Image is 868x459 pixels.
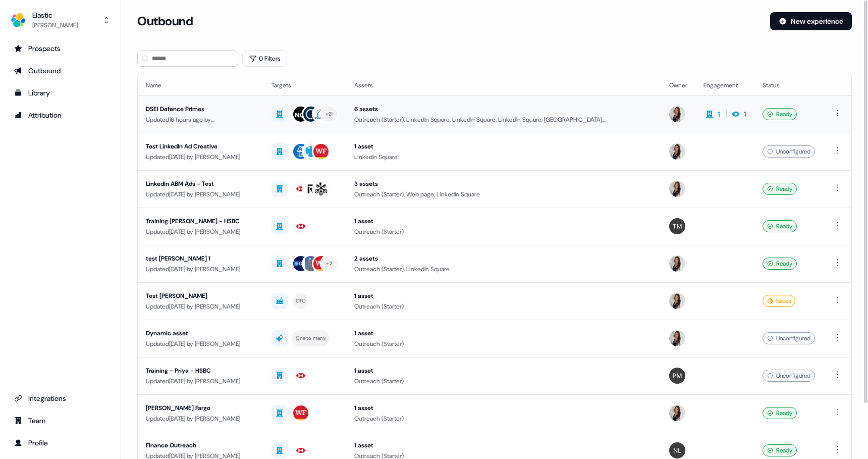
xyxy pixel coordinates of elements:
div: 1 asset [354,141,653,151]
div: Updated [DATE] by [PERSON_NAME] [146,376,255,386]
a: Go to attribution [8,107,113,123]
th: Targets [263,75,346,95]
a: Go to prospects [8,40,113,57]
div: Updated [DATE] by [PERSON_NAME] [146,264,255,274]
div: 2 assets [354,253,653,264]
a: Go to team [8,413,113,429]
div: + 2 [326,259,332,268]
div: One to many [296,334,325,343]
div: 1 asset [354,440,653,450]
img: Kelly [669,181,685,197]
div: Profile [14,438,106,448]
div: DSEI Defence Primes [146,104,255,114]
img: Kelly [669,405,685,421]
button: New experience [770,12,852,30]
div: Outreach (Starter) [354,376,653,386]
img: Nicole [669,442,685,458]
div: Attribution [14,110,106,120]
button: Elastic[PERSON_NAME] [8,8,113,32]
div: Ready [763,108,797,120]
img: Kelly [669,330,685,346]
a: Go to outbound experience [8,63,113,79]
img: Kelly [669,256,685,272]
a: Go to integrations [8,390,113,406]
div: Updated [DATE] by [PERSON_NAME] [146,152,255,162]
div: 1 asset [354,216,653,226]
div: + 21 [325,110,333,119]
div: Prospects [14,43,106,54]
div: Unconfigured [763,145,815,158]
div: Ready [763,407,797,419]
div: test [PERSON_NAME] 1 [146,253,255,264]
div: Test LinkedIn Ad Creative [146,141,255,151]
div: Updated [DATE] by [PERSON_NAME] [146,414,255,424]
div: Finance Outreach [146,440,255,450]
div: Test [PERSON_NAME] [146,291,255,301]
th: Owner [661,75,695,95]
div: Ready [763,444,797,456]
div: Updated [DATE] by [PERSON_NAME] [146,301,255,312]
div: Ready [763,183,797,195]
div: 1 asset [354,291,653,301]
div: Updated [DATE] by [PERSON_NAME] [146,227,255,237]
a: Go to profile [8,435,113,451]
div: Library [14,88,106,98]
div: 1 asset [354,328,653,338]
div: Outreach (Starter), Web page, LinkedIn Square [354,189,653,199]
div: Unconfigured [763,332,815,344]
img: Priya [669,368,685,384]
div: [PERSON_NAME] Fargo [146,403,255,413]
div: 1 [744,109,746,119]
img: Tanvee [669,218,685,234]
div: Ready [763,220,797,232]
div: Integrations [14,393,106,403]
button: 0 Filters [242,50,287,67]
img: Kelly [669,143,685,160]
img: Kelly [669,106,685,122]
div: Updated [DATE] by [PERSON_NAME] [146,189,255,199]
div: Outreach (Starter), LinkedIn Square, LinkedIn Square, LinkedIn Square, [GEOGRAPHIC_DATA], [GEOGRA... [354,115,653,125]
div: Outbound [14,66,106,76]
div: Ready [763,258,797,270]
div: Training - Priya - HSBC [146,366,255,376]
div: Training [PERSON_NAME] - HSBC [146,216,255,226]
div: Outreach (Starter), LinkedIn Square [354,264,653,274]
div: Updated 16 hours ago by [PERSON_NAME] [146,115,255,125]
div: Issues [763,295,795,307]
div: Unconfigured [763,370,815,382]
div: Elastic [32,10,78,20]
div: LinkedIn Square [354,152,653,162]
img: Kelly [669,293,685,309]
div: Updated [DATE] by [PERSON_NAME] [146,339,255,349]
th: Assets [346,75,661,95]
div: Outreach (Starter) [354,414,653,424]
h3: Outbound [137,14,193,29]
div: 6 assets [354,104,653,114]
div: Team [14,416,106,426]
div: 1 [718,109,720,119]
div: Outreach (Starter) [354,339,653,349]
div: 3 assets [354,179,653,189]
div: Outreach (Starter) [354,227,653,237]
div: Outreach (Starter) [354,301,653,312]
div: LinkedIn ABM Ads - Test [146,179,255,189]
th: Name [138,75,263,95]
a: Go to templates [8,85,113,101]
div: Dynamic asset [146,328,255,338]
div: 1 asset [354,366,653,376]
th: Engagement [695,75,754,95]
div: [PERSON_NAME] [32,20,78,30]
th: Status [754,75,823,95]
div: CTO [296,296,306,305]
div: 1 asset [354,403,653,413]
